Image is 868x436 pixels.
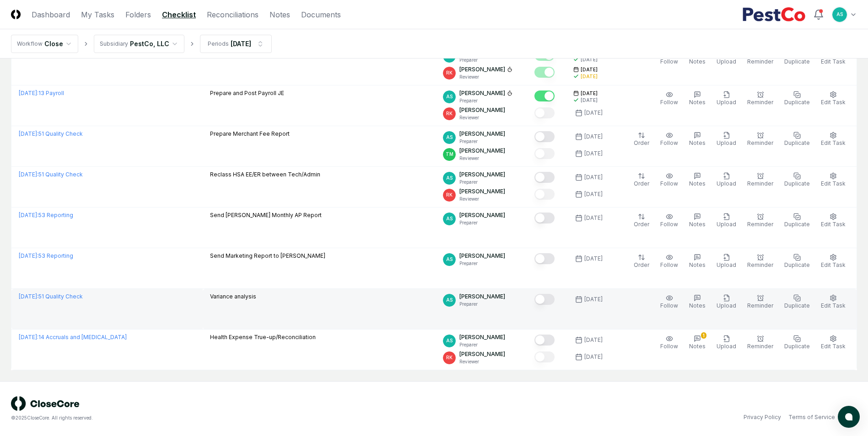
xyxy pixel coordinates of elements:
[210,130,290,138] p: Prepare Merchant Fee Report
[689,99,706,106] span: Notes
[581,56,598,63] div: [DATE]
[742,7,806,22] img: PestCo logo
[446,175,453,181] span: AS
[717,221,736,228] span: Upload
[459,170,505,179] p: [PERSON_NAME]
[584,353,603,361] div: [DATE]
[658,252,680,271] button: Follow
[689,261,706,268] span: Notes
[745,333,775,352] button: Reminder
[784,180,810,187] span: Duplicate
[534,213,555,223] button: Mark complete
[207,9,259,20] a: Reconciliations
[446,354,453,361] span: RK
[459,130,505,138] p: [PERSON_NAME]
[831,6,848,23] button: AS
[459,211,505,219] p: [PERSON_NAME]
[446,151,453,158] span: TM
[687,130,707,149] button: Notes
[584,173,603,181] div: [DATE]
[838,406,860,428] button: atlas-launcher
[446,191,453,198] span: RK
[660,302,678,309] span: Follow
[782,130,812,149] button: Duplicate
[819,130,847,149] button: Edit Task
[581,90,598,97] span: [DATE]
[270,9,290,20] a: Notes
[701,332,706,339] div: 1
[534,172,555,183] button: Mark complete
[784,261,810,268] span: Duplicate
[459,114,505,121] p: Reviewer
[19,90,38,96] span: [DATE] :
[534,67,555,78] button: Mark complete
[687,292,707,312] button: Notes
[634,139,649,146] span: Order
[534,107,555,118] button: Mark complete
[11,415,434,421] div: © 2025 CloseCore. All rights reserved.
[717,139,736,146] span: Upload
[584,190,603,198] div: [DATE]
[19,334,127,340] a: [DATE]:14 Accruals and [MEDICAL_DATA]
[717,261,736,268] span: Upload
[459,147,505,155] p: [PERSON_NAME]
[821,221,846,228] span: Edit Task
[747,99,773,106] span: Reminder
[446,297,453,303] span: AS
[689,221,706,228] span: Notes
[715,130,738,149] button: Upload
[446,256,453,263] span: AS
[210,211,322,219] p: Send [PERSON_NAME] Monthly AP Report
[784,139,810,146] span: Duplicate
[125,9,151,20] a: Folders
[534,189,555,200] button: Mark complete
[747,180,773,187] span: Reminder
[534,148,555,159] button: Mark complete
[81,9,114,20] a: My Tasks
[632,211,651,230] button: Order
[745,292,775,312] button: Reminder
[689,58,706,65] span: Notes
[717,180,736,187] span: Upload
[534,351,555,362] button: Mark complete
[459,333,505,341] p: [PERSON_NAME]
[782,333,812,352] button: Duplicate
[446,110,453,117] span: RK
[658,211,680,230] button: Follow
[584,149,603,158] div: [DATE]
[782,292,812,312] button: Duplicate
[231,39,251,48] div: [DATE]
[821,99,846,106] span: Edit Task
[658,292,680,312] button: Follow
[715,333,738,352] button: Upload
[19,171,83,178] a: [DATE]:51 Quality Check
[446,93,453,100] span: AS
[689,302,706,309] span: Notes
[634,261,649,268] span: Order
[745,211,775,230] button: Reminder
[19,293,83,300] a: [DATE]:51 Quality Check
[821,139,846,146] span: Edit Task
[459,301,505,308] p: Preparer
[819,89,847,108] button: Edit Task
[210,292,256,301] p: Variance analysis
[782,252,812,271] button: Duplicate
[689,180,706,187] span: Notes
[634,180,649,187] span: Order
[162,9,196,20] a: Checklist
[301,9,341,20] a: Documents
[715,292,738,312] button: Upload
[446,134,453,141] span: AS
[715,170,738,190] button: Upload
[581,66,598,73] span: [DATE]
[660,99,678,106] span: Follow
[459,155,505,162] p: Reviewer
[819,333,847,352] button: Edit Task
[745,89,775,108] button: Reminder
[446,337,453,344] span: AS
[744,413,781,421] a: Privacy Policy
[459,260,505,267] p: Preparer
[819,292,847,312] button: Edit Task
[821,58,846,65] span: Edit Task
[715,211,738,230] button: Upload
